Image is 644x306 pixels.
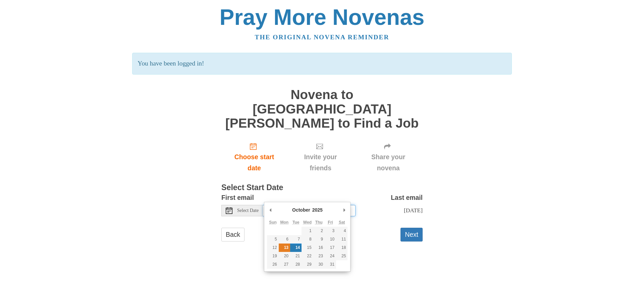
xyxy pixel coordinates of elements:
div: October [291,205,311,215]
abbr: Friday [328,220,333,225]
button: 5 [267,235,278,244]
span: Select Date [237,208,259,213]
a: Back [221,228,245,242]
button: 16 [313,244,325,252]
h1: Novena to [GEOGRAPHIC_DATA][PERSON_NAME] to Find a Job [221,88,423,131]
abbr: Sunday [269,220,277,225]
button: Next [400,228,423,242]
button: 28 [290,260,302,269]
button: 25 [336,252,347,260]
button: 15 [302,244,313,252]
label: First email [221,192,254,203]
label: Last email [391,192,423,203]
p: You have been logged in! [132,53,512,75]
button: 8 [302,235,313,244]
div: Click "Next" to confirm your start date first. [354,137,423,177]
button: 11 [336,235,347,244]
button: 19 [267,252,278,260]
button: 21 [290,252,302,260]
abbr: Saturday [339,220,345,225]
button: 20 [279,252,290,260]
div: Click "Next" to confirm your start date first. [287,137,354,177]
a: Pray More Novenas [220,5,425,30]
button: 26 [267,260,278,269]
h3: Select Start Date [221,183,423,192]
span: Choose start date [228,151,280,174]
button: 9 [313,235,325,244]
div: 2025 [311,205,324,215]
span: Invite your friends [294,151,347,174]
abbr: Wednesday [303,220,312,225]
button: 2 [313,227,325,235]
button: 10 [325,235,336,244]
button: 23 [313,252,325,260]
button: 22 [302,252,313,260]
span: Share your novena [361,151,416,174]
abbr: Monday [280,220,289,225]
a: The original novena reminder [255,34,389,41]
button: 29 [302,260,313,269]
span: [DATE] [404,207,423,214]
button: 4 [336,227,347,235]
input: Use the arrow keys to pick a date [263,205,356,216]
abbr: Thursday [315,220,323,225]
button: 18 [336,244,347,252]
button: 24 [325,252,336,260]
button: 6 [279,235,290,244]
button: 27 [279,260,290,269]
button: 14 [290,244,302,252]
button: 12 [267,244,278,252]
button: 17 [325,244,336,252]
button: 7 [290,235,302,244]
abbr: Tuesday [292,220,299,225]
button: Previous Month [267,205,274,215]
button: 30 [313,260,325,269]
button: 3 [325,227,336,235]
button: 13 [279,244,290,252]
a: Choose start date [221,137,287,177]
button: 1 [302,227,313,235]
button: Next Month [341,205,347,215]
button: 31 [325,260,336,269]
